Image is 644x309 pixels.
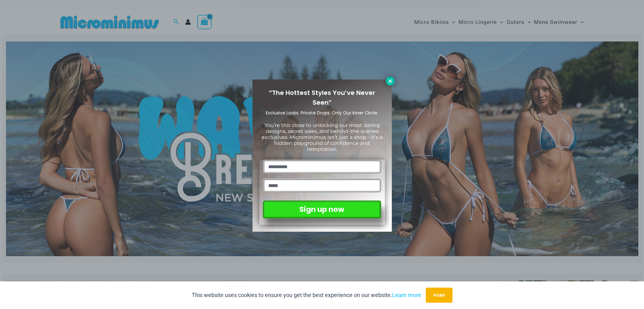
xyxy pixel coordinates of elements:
button: Accept [426,288,452,303]
span: “The Hottest Styles You’ve Never Seen” [269,88,375,107]
p: This website uses cookies to ensure you get the best experience on our website. [192,290,421,300]
button: Close [386,77,395,86]
button: Sign up now [263,201,381,218]
a: Learn more [392,292,421,298]
span: You’re this close to unlocking our most daring designs, secret sales, and behind-the-scenes exclu... [262,122,382,152]
span: Exclusive Looks. Private Drops. Only Our Inner Circle. [266,110,378,116]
